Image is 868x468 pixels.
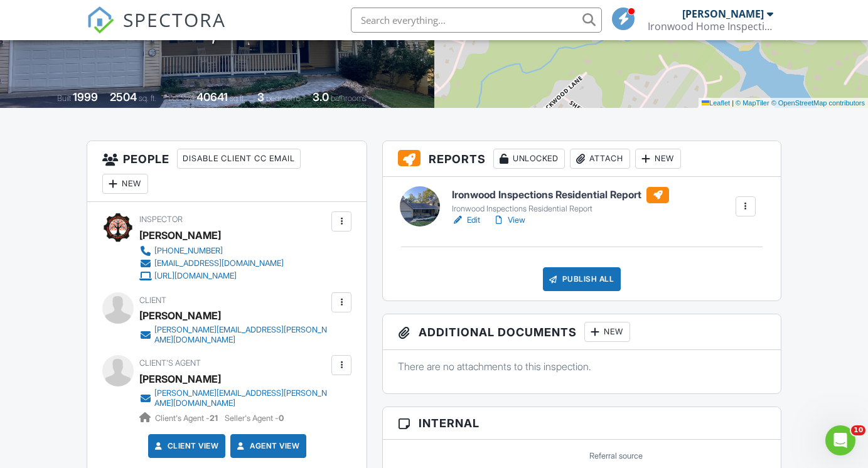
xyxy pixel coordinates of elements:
input: Search everything... [351,8,602,33]
span: sq.ft. [230,93,245,103]
div: 40641 [196,90,228,104]
a: [PHONE_NUMBER] [139,245,284,257]
a: © MapTiler [736,99,769,107]
span: Lot Size [168,93,195,103]
div: New [102,174,148,194]
a: [PERSON_NAME][EMAIL_ADDRESS][PERSON_NAME][DOMAIN_NAME] [139,325,328,345]
a: View [493,214,525,226]
div: Disable Client CC Email [177,149,301,169]
div: Attach [570,149,630,169]
h3: Reports [383,141,780,177]
div: 3 [257,90,264,104]
span: 10 [851,425,865,435]
div: [PERSON_NAME] [139,306,221,325]
h6: Ironwood Inspections Residential Report [452,187,669,203]
h3: People [87,141,367,202]
div: [PERSON_NAME][EMAIL_ADDRESS][PERSON_NAME][DOMAIN_NAME] [154,325,328,345]
span: bedrooms [266,93,301,103]
div: Unlocked [493,149,565,169]
div: New [584,322,630,342]
label: Referral source [589,450,643,462]
a: Client View [153,440,219,452]
div: Publish All [543,267,621,291]
a: SPECTORA [87,17,226,43]
a: [PERSON_NAME][EMAIL_ADDRESS][PERSON_NAME][DOMAIN_NAME] [139,388,328,408]
div: [PHONE_NUMBER] [154,246,223,256]
div: [PERSON_NAME] [682,8,764,20]
div: [PERSON_NAME] [139,226,221,245]
a: Edit [452,214,480,226]
div: 3.0 [313,90,329,104]
h3: Additional Documents [383,314,780,350]
span: bathrooms [331,93,367,103]
span: | [732,99,734,107]
div: [EMAIL_ADDRESS][DOMAIN_NAME] [154,258,284,269]
div: [PERSON_NAME][EMAIL_ADDRESS][PERSON_NAME][DOMAIN_NAME] [154,388,328,408]
span: Client's Agent - [155,413,220,423]
a: [URL][DOMAIN_NAME] [139,270,284,282]
iframe: Intercom live chat [825,425,855,455]
div: [URL][DOMAIN_NAME] [154,271,237,281]
span: Client's Agent [139,358,201,368]
a: [PERSON_NAME] [139,370,221,388]
strong: 0 [279,413,284,423]
a: [EMAIL_ADDRESS][DOMAIN_NAME] [139,257,284,270]
a: © OpenStreetMap contributors [771,99,865,107]
span: Built [57,93,71,103]
a: Ironwood Inspections Residential Report Ironwood Inspections Residential Report [452,187,669,215]
span: SPECTORA [123,6,226,33]
p: There are no attachments to this inspection. [398,359,765,373]
strong: 21 [210,413,218,423]
div: Ironwood Home Inspections [648,20,773,33]
div: New [635,149,681,169]
span: Seller's Agent - [225,413,284,423]
div: Ironwood Inspections Residential Report [452,204,669,214]
span: Inspector [139,215,183,224]
div: 1999 [73,90,98,104]
span: sq. ft. [139,93,156,103]
a: Agent View [235,440,299,452]
div: 2504 [110,90,137,104]
img: The Best Home Inspection Software - Spectora [87,6,114,34]
h3: Internal [383,407,780,440]
a: Leaflet [702,99,730,107]
span: Client [139,295,166,305]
